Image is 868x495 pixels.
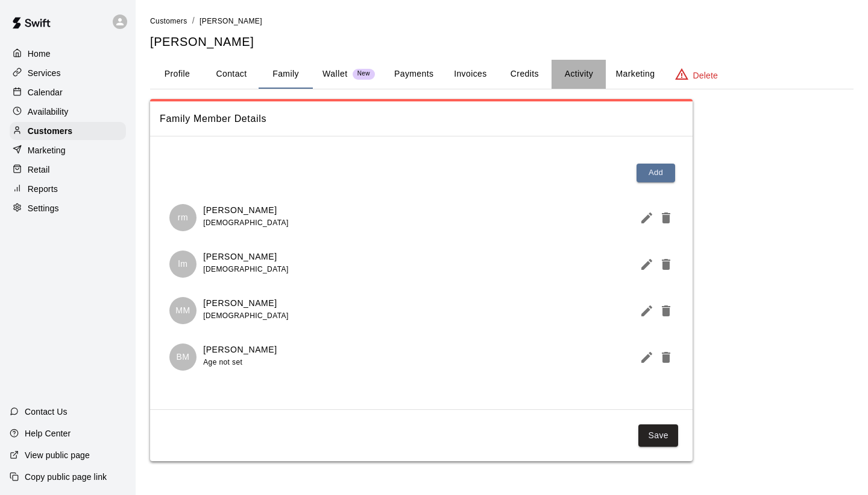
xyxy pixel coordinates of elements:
[638,424,678,447] button: Save
[178,211,188,224] p: rm
[25,471,107,483] p: Copy public page link
[150,60,854,89] div: basic tabs example
[10,141,126,159] a: Marketing
[322,68,348,80] p: Wallet
[10,64,126,82] a: Services
[635,252,654,276] button: Edit Member
[25,449,90,461] p: View public page
[552,60,606,89] button: Activity
[203,297,288,310] p: [PERSON_NAME]
[203,265,288,273] span: [DEMOGRAPHIC_DATA]
[654,299,673,323] button: Delete
[203,343,277,356] p: [PERSON_NAME]
[10,103,126,121] a: Availability
[637,164,675,182] button: Add
[25,427,71,439] p: Help Center
[150,16,187,25] a: Customers
[200,17,262,25] span: [PERSON_NAME]
[160,111,683,127] span: Family Member Details
[10,161,126,179] a: Retail
[169,343,197,371] div: Bridgette Maldonado
[150,17,187,25] span: Customers
[28,202,59,214] p: Settings
[28,48,51,60] p: Home
[150,60,204,89] button: Profile
[203,219,288,227] span: [DEMOGRAPHIC_DATA]
[178,258,188,270] p: lm
[259,60,313,89] button: Family
[28,125,72,137] p: Customers
[10,199,126,217] a: Settings
[150,14,854,28] nav: breadcrumb
[635,206,654,230] button: Edit Member
[204,60,259,89] button: Contact
[203,251,288,263] p: [PERSON_NAME]
[635,345,654,369] button: Edit Member
[28,164,50,176] p: Retail
[28,106,69,118] p: Availability
[28,144,66,156] p: Marketing
[606,60,664,89] button: Marketing
[176,351,189,363] p: BM
[175,304,190,317] p: MM
[203,311,288,320] span: [DEMOGRAPHIC_DATA]
[654,206,673,230] button: Delete
[169,297,197,324] div: Miles Maldonado
[654,345,673,369] button: Delete
[10,45,126,63] a: Home
[10,122,126,140] a: Customers
[169,204,197,231] div: rome maldonado
[28,67,61,79] p: Services
[385,60,443,89] button: Payments
[203,204,288,217] p: [PERSON_NAME]
[203,358,242,366] span: Age not set
[169,251,197,278] div: levi maldonado
[25,406,68,418] p: Contact Us
[497,60,552,89] button: Credits
[353,70,375,78] span: New
[150,34,854,50] h5: [PERSON_NAME]
[192,14,195,27] li: /
[693,69,718,81] p: Delete
[443,60,497,89] button: Invoices
[654,252,673,276] button: Delete
[10,180,126,198] a: Reports
[635,299,654,323] button: Edit Member
[28,86,63,98] p: Calendar
[10,83,126,101] a: Calendar
[28,183,58,195] p: Reports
